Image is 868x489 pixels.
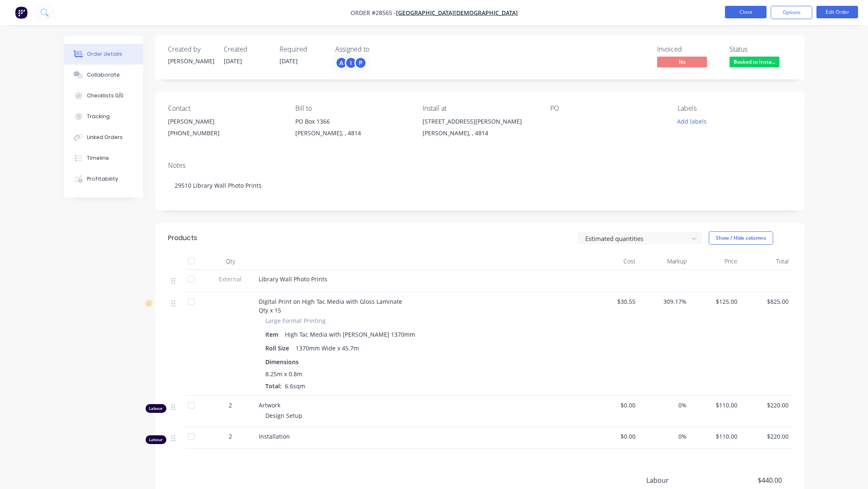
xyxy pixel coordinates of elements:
span: 6.6sqm [282,382,309,390]
div: Total [741,253,792,270]
div: 29510 Library Wall Photo Prints [168,173,792,198]
button: Order details [64,44,143,65]
span: $0.00 [591,401,636,410]
span: Booked to Insta... [730,57,779,67]
button: Add labels [673,116,711,127]
div: [PERSON_NAME] [168,116,282,127]
div: I [345,57,357,69]
span: Artwork [259,401,280,409]
div: Labour [146,404,166,413]
div: Roll Size [265,342,292,354]
span: [DATE] [224,57,242,65]
span: 2 [229,432,232,441]
div: PO Box 1366 [295,116,409,127]
span: $220.00 [744,432,789,441]
span: $0.00 [591,432,636,441]
span: Library Wall Photo Prints [259,275,327,283]
div: High Tac Media with [PERSON_NAME] 1370mm [282,328,418,340]
span: Order #28565 - [351,9,396,17]
div: P [354,57,367,69]
a: [GEOGRAPHIC_DATA][DEMOGRAPHIC_DATA] [396,9,518,17]
div: Order details [87,50,122,58]
div: Profitability [87,175,118,183]
div: Status [730,45,792,53]
div: Labels [678,104,791,112]
div: [STREET_ADDRESS][PERSON_NAME] [423,116,537,127]
div: Products [168,233,197,243]
div: Checklists 0/0 [87,92,124,99]
button: Show / Hide columns [709,231,773,245]
button: Timeline [64,148,143,169]
button: Booked to Insta... [730,57,779,69]
span: Labour [646,475,720,485]
div: Assigned to [335,45,418,53]
div: Created [224,45,270,53]
span: $440.00 [720,475,781,485]
span: Total: [265,382,282,390]
div: [STREET_ADDRESS][PERSON_NAME][PERSON_NAME], , 4814 [423,116,537,142]
div: [PERSON_NAME][PHONE_NUMBER] [168,116,282,142]
div: Bill to [295,104,409,112]
div: 1370mm Wide x 45.7m [292,342,362,354]
div: PO [550,104,664,112]
span: [DATE] [279,57,298,65]
span: Dimensions [265,357,299,366]
span: Design Setup [265,412,302,419]
div: Created by [168,45,214,53]
button: Tracking [64,106,143,127]
span: $110.00 [693,432,738,441]
div: Linked Orders [87,134,123,141]
span: $30.55 [591,297,636,306]
span: Large Format Printing [265,316,326,325]
div: [PERSON_NAME] [168,57,214,65]
div: [PERSON_NAME], , 4814 [423,127,537,139]
div: A [335,57,348,69]
div: Price [690,253,741,270]
span: 8.25m x 0.8m [265,370,302,378]
div: Tracking [87,113,110,120]
span: 309.17% [642,297,687,306]
span: 0% [642,401,687,410]
button: Linked Orders [64,127,143,148]
button: Options [771,6,812,19]
button: Collaborate [64,65,143,85]
button: Close [725,6,767,18]
span: No [657,57,707,67]
span: $825.00 [744,297,789,306]
span: 2 [229,401,232,410]
div: [PERSON_NAME], , 4814 [295,127,409,139]
span: Installation [259,432,290,440]
div: Notes [168,161,792,169]
div: PO Box 1366[PERSON_NAME], , 4814 [295,116,409,142]
div: Labour [146,435,166,444]
button: Checklists 0/0 [64,85,143,106]
span: $220.00 [744,401,789,410]
button: AIP [335,57,367,69]
div: Qty [205,253,255,270]
div: Invoiced [657,45,720,53]
span: $125.00 [693,297,738,306]
img: Factory [15,6,27,19]
div: Install at [423,104,537,112]
div: Timeline [87,154,109,162]
div: Item [265,328,282,340]
span: 0% [642,432,687,441]
span: Digital Print on High Tac Media with Gloss Laminate Qty x 15 [259,298,402,314]
div: Markup [639,253,690,270]
button: Edit Order [816,6,858,18]
div: Contact [168,104,282,112]
span: $110.00 [693,401,738,410]
div: Collaborate [87,71,120,79]
div: Cost [588,253,639,270]
div: Required [279,45,325,53]
span: External [209,275,252,283]
button: Profitability [64,169,143,189]
div: [PHONE_NUMBER] [168,127,282,139]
